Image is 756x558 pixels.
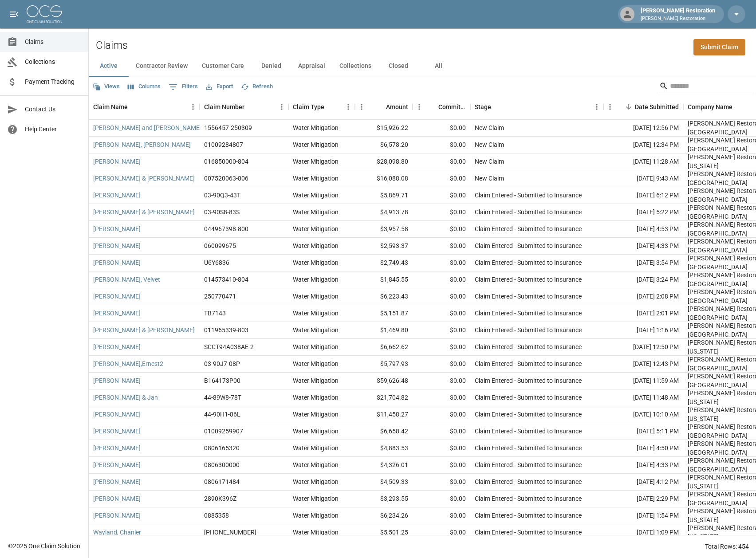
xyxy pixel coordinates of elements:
div: $6,234.26 [355,507,413,524]
div: $0.00 [413,288,470,305]
div: $2,593.37 [355,238,413,255]
div: [DATE] 12:50 PM [603,339,683,356]
div: Date Submitted [635,94,679,119]
div: $16,088.08 [355,170,413,187]
div: Water Mitigation [293,326,339,334]
div: 1556457-250309 [204,123,252,132]
div: $6,223.43 [355,288,413,305]
div: [DATE] 12:34 PM [603,137,683,153]
div: © 2025 One Claim Solution [8,542,80,550]
button: Sort [374,101,386,113]
button: All [418,55,458,77]
div: [DATE] 4:12 PM [603,474,683,491]
div: [DATE] 5:22 PM [603,204,683,221]
div: Stage [470,94,603,119]
div: 03-90Q3-43T [204,191,240,200]
div: 016850000-804 [204,157,248,166]
div: 250770471 [204,292,236,301]
div: $1,469.80 [355,322,413,339]
div: $0.00 [413,507,470,524]
div: Stage [475,94,491,119]
button: Sort [732,101,745,113]
div: Water Mitigation [293,342,339,351]
div: Date Submitted [603,94,683,119]
button: Menu [603,100,617,114]
div: $6,658.42 [355,423,413,440]
div: $0.00 [413,204,470,221]
div: Water Mitigation [293,208,339,216]
button: Select columns [126,80,163,94]
p: [PERSON_NAME] Restoration [641,15,715,23]
div: 44-89W8-78T [204,393,241,402]
div: [DATE] 4:33 PM [603,238,683,255]
div: $2,749.43 [355,255,413,271]
a: [PERSON_NAME] [93,376,141,385]
a: [PERSON_NAME] & Jan [93,393,158,402]
img: ocs-logo-white-transparent.png [27,5,62,23]
div: $5,869.71 [355,187,413,204]
div: Water Mitigation [293,511,339,520]
div: [DATE] 9:43 AM [603,170,683,187]
div: $0.00 [413,137,470,153]
div: $21,704.82 [355,389,413,406]
div: 0806171484 [204,477,240,486]
div: $0.00 [413,322,470,339]
div: $4,913.78 [355,204,413,221]
div: [DATE] 12:43 PM [603,356,683,373]
div: 0806165320 [204,444,240,452]
button: open drawer [5,5,23,23]
div: $0.00 [413,457,470,474]
div: $4,326.01 [355,457,413,474]
a: Submit Claim [693,39,745,55]
div: $28,098.80 [355,153,413,170]
div: Water Mitigation [293,224,339,233]
a: [PERSON_NAME] [93,460,141,469]
div: Total Rows: 454 [705,542,749,551]
button: Menu [590,100,603,114]
div: [DATE] 1:09 PM [603,524,683,541]
div: Water Mitigation [293,241,339,250]
div: 2890K396Z [204,494,236,503]
div: Search [659,79,754,95]
div: Water Mitigation [293,477,339,486]
div: Water Mitigation [293,309,339,318]
button: Sort [622,101,635,113]
div: Water Mitigation [293,157,339,166]
div: Claim Entered - Submitted to Insurance [475,427,582,436]
button: Show filters [166,80,200,94]
div: [DATE] 3:24 PM [603,271,683,288]
div: [DATE] 1:16 PM [603,322,683,339]
div: Claim Number [204,94,244,119]
div: $0.00 [413,440,470,457]
button: Sort [324,101,337,113]
a: [PERSON_NAME] [93,511,141,520]
a: [PERSON_NAME] [93,444,141,452]
div: [DATE] 10:10 AM [603,406,683,423]
div: $0.00 [413,406,470,423]
div: 01-009-255836 [204,528,256,537]
div: [DATE] 12:56 PM [603,120,683,137]
div: $5,797.93 [355,356,413,373]
div: $6,662.62 [355,339,413,356]
div: Water Mitigation [293,427,339,436]
div: $0.00 [413,389,470,406]
div: Water Mitigation [293,174,339,183]
button: Denied [251,55,291,77]
div: dynamic tabs [89,55,756,77]
div: $0.00 [413,238,470,255]
div: Claim Type [293,94,324,119]
button: Export [204,80,235,94]
div: TB7143 [204,309,226,318]
div: 01009284807 [204,140,243,149]
div: Water Mitigation [293,191,339,200]
div: $0.00 [413,153,470,170]
button: Menu [413,100,426,114]
a: [PERSON_NAME] [93,410,141,419]
div: 44-90H1-86L [204,410,240,419]
div: $0.00 [413,170,470,187]
div: [DATE] 11:59 AM [603,373,683,389]
div: $11,458.27 [355,406,413,423]
div: $0.00 [413,491,470,507]
div: Water Mitigation [293,444,339,452]
a: [PERSON_NAME] [93,342,141,351]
